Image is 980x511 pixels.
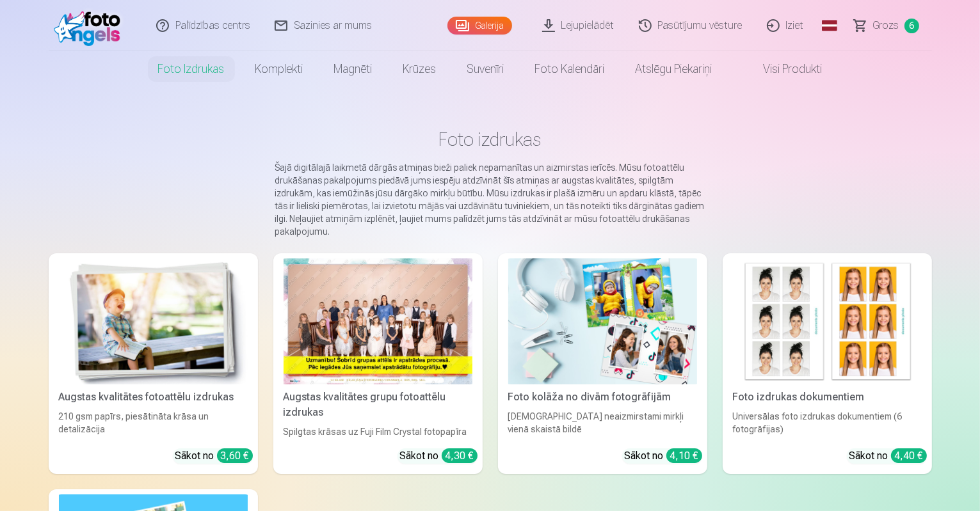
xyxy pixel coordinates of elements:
[319,51,388,87] a: Magnēti
[904,19,919,33] span: 6
[59,258,248,384] img: Augstas kvalitātes fotoattēlu izdrukas
[54,389,253,405] div: Augstas kvalitātes fotoattēlu izdrukas
[278,389,478,420] div: Augstas kvalitātes grupu fotoattēlu izdrukas
[733,258,922,384] img: Foto izdrukas dokumentiem
[728,51,838,87] a: Visi produkti
[49,253,258,474] a: Augstas kvalitātes fotoattēlu izdrukasAugstas kvalitātes fotoattēlu izdrukas210 gsm papīrs, piesā...
[503,410,702,438] div: [DEMOGRAPHIC_DATA] neaizmirstami mirkļi vienā skaistā bildē
[452,51,520,87] a: Suvenīri
[143,51,240,87] a: Foto izdrukas
[625,448,702,464] div: Sākot no
[873,18,899,33] span: Grozs
[59,128,922,151] h1: Foto izdrukas
[240,51,319,87] a: Komplekti
[273,253,483,474] a: Augstas kvalitātes grupu fotoattēlu izdrukasSpilgtas krāsas uz Fuji Film Crystal fotopapīraSākot ...
[666,448,702,463] div: 4,10 €
[728,410,927,438] div: Universālas foto izdrukas dokumentiem (6 fotogrāfijas)
[275,161,705,238] p: Šajā digitālajā laikmetā dārgās atmiņas bieži paliek nepamanītas un aizmirstas ierīcēs. Mūsu foto...
[54,410,253,438] div: 210 gsm papīrs, piesātināta krāsa un detalizācija
[520,51,620,87] a: Foto kalendāri
[728,389,927,405] div: Foto izdrukas dokumentiem
[400,448,478,464] div: Sākot no
[891,448,927,463] div: 4,40 €
[278,425,478,438] div: Spilgtas krāsas uz Fuji Film Crystal fotopapīra
[175,448,253,464] div: Sākot no
[849,448,927,464] div: Sākot no
[620,51,728,87] a: Atslēgu piekariņi
[508,258,697,384] img: Foto kolāža no divām fotogrāfijām
[54,5,127,46] img: /fa1
[447,17,512,35] a: Galerija
[442,448,478,463] div: 4,30 €
[498,253,707,474] a: Foto kolāža no divām fotogrāfijāmFoto kolāža no divām fotogrāfijām[DEMOGRAPHIC_DATA] neaizmirstam...
[723,253,932,474] a: Foto izdrukas dokumentiemFoto izdrukas dokumentiemUniversālas foto izdrukas dokumentiem (6 fotogr...
[503,389,702,405] div: Foto kolāža no divām fotogrāfijām
[388,51,452,87] a: Krūzes
[217,448,253,463] div: 3,60 €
